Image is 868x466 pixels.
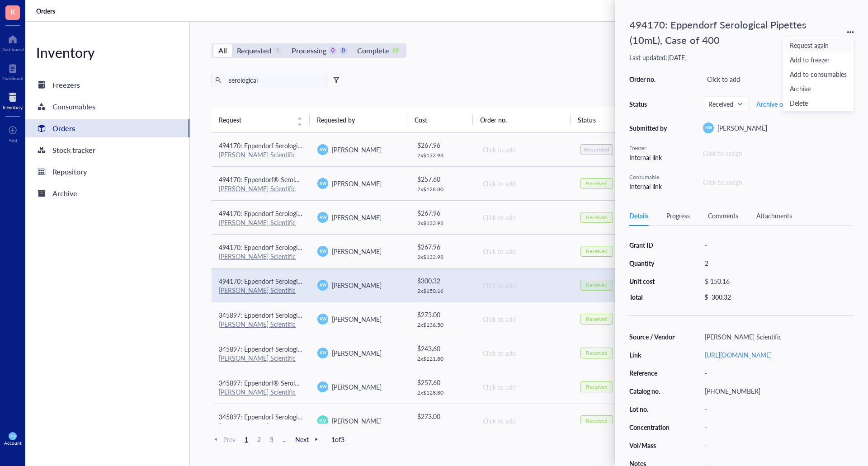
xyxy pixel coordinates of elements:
[1,32,24,52] a: Dashboard
[629,351,675,359] div: Link
[319,214,326,221] span: KW
[329,47,337,55] div: 0
[52,122,75,135] div: Orders
[417,152,468,159] div: 2 x $ 133.98
[319,248,326,254] span: KW
[417,355,468,362] div: 2 x $ 121.80
[704,293,708,301] div: $
[756,97,795,111] button: Archive order
[219,184,296,193] a: [PERSON_NAME] Scientific
[219,150,296,159] a: [PERSON_NAME] Scientific
[1,47,24,52] div: Dashboard
[629,100,670,108] div: Status
[225,73,324,87] input: Find orders in table
[25,98,189,116] a: Consumables
[417,242,468,252] div: $ 267.96
[701,439,854,452] div: -
[25,76,189,94] a: Freezers
[212,43,406,58] div: segmented control
[483,348,566,358] div: Click to add
[310,107,408,132] th: Requested by
[417,423,468,430] div: 2 x $ 136.50
[279,435,290,443] span: ...
[25,141,189,159] a: Stock tracker
[629,405,675,413] div: Lot no.
[9,137,17,143] div: Add
[475,200,573,234] td: Click to add
[705,350,772,359] a: [URL][DOMAIN_NAME]
[219,277,387,286] span: 494170: Eppendorf Serological Pipettes (10mL), Case of 400
[219,243,672,252] span: 494170: Eppendorf Serological Pipets, sterile, free of detectable pyrogens, DNA, RNase and DNase....
[629,441,675,449] div: Vol/Mass
[417,208,468,218] div: $ 267.96
[586,248,608,255] div: Received
[332,281,382,290] span: [PERSON_NAME]
[629,369,675,377] div: Reference
[483,280,566,290] div: Click to add
[629,241,675,249] div: Grant ID
[483,212,566,222] div: Click to add
[274,47,282,55] div: 1
[52,100,95,113] div: Consumables
[703,73,854,85] div: Click to add
[417,411,468,421] div: $ 273.00
[36,7,57,15] a: Orders
[571,107,636,132] th: Status
[475,166,573,200] td: Click to add
[332,382,382,391] span: [PERSON_NAME]
[25,184,189,202] a: Archive
[475,133,573,167] td: Click to add
[2,61,23,81] a: Notebook
[219,115,292,125] span: Request
[586,180,608,187] div: Received
[219,252,296,261] a: [PERSON_NAME] Scientific
[219,141,672,150] span: 494170: Eppendorf Serological Pipets, sterile, free of detectable pyrogens, DNA, RNase and DNase....
[332,213,382,222] span: [PERSON_NAME]
[475,370,573,404] td: Click to add
[417,254,468,261] div: 2 x $ 133.98
[332,348,382,358] span: [PERSON_NAME]
[483,314,566,324] div: Click to add
[629,333,675,341] div: Source / Vendor
[629,423,675,431] div: Concentration
[629,152,670,162] div: Internal link
[219,209,672,218] span: 494170: Eppendorf Serological Pipets, sterile, free of detectable pyrogens, DNA, RNase and DNase....
[219,311,387,320] span: 345897: Eppendorf Serological Pipettes (10mL), Case of 400
[292,44,326,57] div: Processing
[756,100,794,108] span: Archive order
[417,344,468,353] div: $ 243.60
[629,211,648,221] div: Details
[332,179,382,188] span: [PERSON_NAME]
[10,434,15,438] span: KW
[629,75,670,83] div: Order no.
[219,320,296,329] a: [PERSON_NAME] Scientific
[790,40,847,50] span: Request again
[331,435,344,443] span: 1 of 3
[586,417,608,424] div: Received
[629,181,670,191] div: Internal link
[319,350,326,356] span: KW
[25,119,189,137] a: Orders
[319,146,326,153] span: KW
[626,14,816,50] div: 494170: Eppendorf Serological Pipettes (10mL), Case of 400
[2,75,23,81] div: Notebook
[790,55,847,65] span: Add to freezer
[629,387,675,395] div: Catalog no.
[584,146,609,153] div: Requested
[703,148,854,158] div: Click to assign
[392,47,400,55] div: 68
[586,214,608,221] div: Received
[417,186,468,193] div: 2 x $ 128.80
[701,275,850,287] div: $ 150.16
[705,125,712,131] span: KW
[295,435,321,443] span: Next
[708,100,741,108] span: Received
[483,145,566,155] div: Click to add
[475,234,573,268] td: Click to add
[219,387,296,396] a: [PERSON_NAME] Scientific
[219,286,296,295] a: [PERSON_NAME] Scientific
[417,140,468,150] div: $ 267.96
[219,218,296,227] a: [PERSON_NAME] Scientific
[417,377,468,387] div: $ 257.60
[417,276,468,286] div: $ 300.32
